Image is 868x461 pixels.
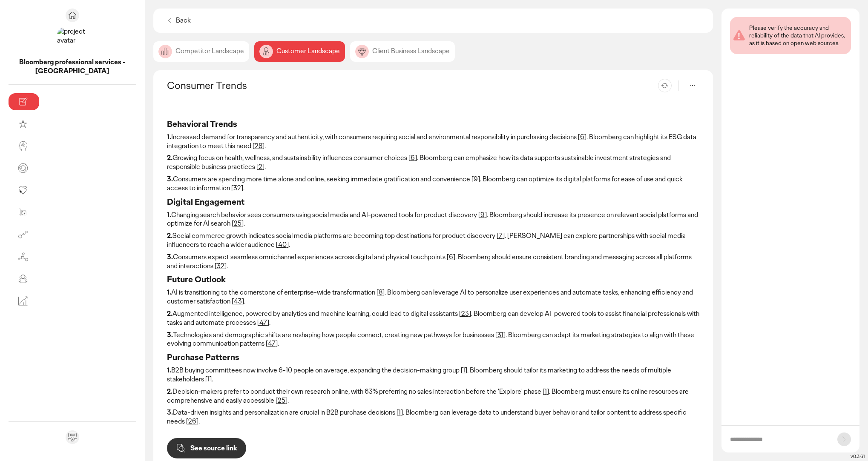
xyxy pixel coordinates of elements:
[167,331,699,349] p: Technologies and demographic shifts are reshaping how people connect, creating new pathways for b...
[167,253,699,271] p: Consumers expect seamless omnichannel experiences across digital and physical touchpoints [ ]. Bl...
[167,153,172,162] strong: 2.
[66,430,79,444] div: Send feedback
[399,408,401,417] a: 1
[167,252,173,261] strong: 3.
[580,132,584,141] a: 6
[499,231,503,240] a: 7
[153,41,249,62] div: Competitor Landscape
[278,396,285,405] a: 25
[259,45,273,58] img: image
[167,211,699,229] p: Changing search behavior sees consumers using social media and AI-powered tools for product disco...
[234,297,242,306] a: 43
[411,153,415,162] a: 6
[217,261,224,270] a: 32
[167,330,173,339] strong: 3.
[190,445,237,452] p: See source link
[9,58,136,76] p: Bloomberg professional services - USA
[167,79,247,92] h2: Consumer Trends
[167,309,699,327] p: Augmented intelligence, powered by analytics and machine learning, could lead to digital assistan...
[497,330,503,339] a: 31
[480,210,485,219] a: 9
[158,45,172,58] img: image
[379,288,382,297] a: 8
[233,183,241,192] a: 32
[355,45,369,58] img: image
[278,240,287,249] a: 40
[234,219,241,228] a: 25
[167,387,699,405] p: Decision-makers prefer to conduct their own research online, with 63% preferring no sales interac...
[167,175,699,193] p: Consumers are spending more time alone and online, seeking immediate gratification and convenienc...
[463,366,465,375] a: 1
[268,339,276,348] a: 47
[207,375,210,384] a: 1
[350,41,455,62] div: Client Business Landscape
[167,175,173,183] strong: 3.
[259,318,267,327] a: 47
[658,79,672,92] button: Refresh
[167,154,699,172] p: Growing focus on health, wellness, and sustainability influences consumer choices [ ]. Bloomberg ...
[749,24,848,47] div: Please verify the accuracy and reliability of the data that AI provides, as it is based on open w...
[259,162,262,171] a: 2
[167,210,171,219] strong: 1.
[167,408,173,417] strong: 3.
[167,366,171,375] strong: 1.
[167,196,699,207] h3: Digital Engagement
[167,274,699,285] h3: Future Outlook
[254,41,345,62] div: Customer Landscape
[167,118,699,129] h3: Behavioral Trends
[255,141,262,150] a: 28
[167,133,699,151] p: Increased demand for transparency and authenticity, with consumers requiring social and environme...
[167,438,246,458] button: See source link
[167,352,699,363] h3: Purchase Patterns
[176,16,191,25] p: Back
[188,417,196,426] a: 26
[167,408,699,426] p: Data-driven insights and personalization are crucial in B2B purchase decisions [ ]. Bloomberg can...
[57,27,88,58] img: project avatar
[167,132,171,141] strong: 1.
[461,309,469,318] a: 23
[167,309,172,318] strong: 2.
[167,288,699,306] p: AI is transitioning to the cornerstone of enterprise-wide transformation [ ]. Bloomberg can lever...
[474,175,478,183] a: 9
[167,387,172,396] strong: 2.
[167,232,699,249] p: Social commerce growth indicates social media platforms are becoming top destinations for product...
[545,387,547,396] a: 1
[167,288,171,297] strong: 1.
[449,252,453,261] a: 6
[167,231,172,240] strong: 2.
[167,366,699,384] p: B2B buying committees now involve 6-10 people on average, expanding the decision-making group [ ]...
